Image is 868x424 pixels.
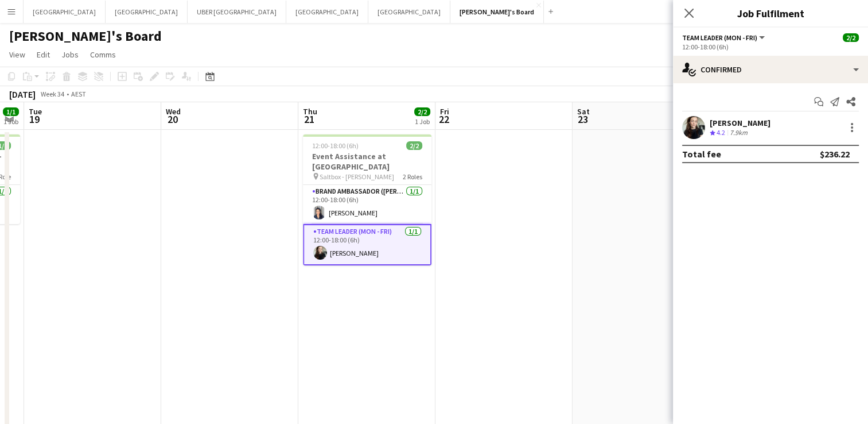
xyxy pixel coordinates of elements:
div: Confirmed [673,56,868,83]
span: Comms [90,49,116,60]
button: [GEOGRAPHIC_DATA] [24,1,106,23]
div: [PERSON_NAME] [710,118,770,128]
a: Comms [85,47,120,62]
span: 2/2 [843,33,859,42]
a: View [5,47,30,62]
button: UBER [GEOGRAPHIC_DATA] [188,1,286,23]
span: 21 [301,113,317,126]
span: Sat [577,106,590,117]
span: Week 34 [38,90,67,98]
span: Wed [166,106,181,117]
a: Edit [32,47,55,62]
div: Total fee [682,148,721,160]
app-card-role: Brand Ambassador ([PERSON_NAME])1/112:00-18:00 (6h)[PERSON_NAME] [303,185,431,224]
h1: [PERSON_NAME]'s Board [9,28,162,45]
span: 20 [164,113,181,126]
app-job-card: 12:00-18:00 (6h)2/2Event Assistance at [GEOGRAPHIC_DATA] Saltbox - [PERSON_NAME]2 RolesBrand Amba... [303,134,431,265]
button: [GEOGRAPHIC_DATA] [106,1,188,23]
div: [DATE] [9,88,36,100]
button: [PERSON_NAME]'s Board [450,1,544,23]
span: Thu [303,106,317,117]
span: 2 Roles [403,172,422,181]
span: 1/1 [3,107,19,116]
button: [GEOGRAPHIC_DATA] [368,1,450,23]
span: Edit [37,49,50,60]
h3: Event Assistance at [GEOGRAPHIC_DATA] [303,151,431,172]
button: Team Leader (Mon - Fri) [682,33,766,42]
div: $236.22 [820,148,850,160]
a: Jobs [57,47,83,62]
span: Team Leader (Mon - Fri) [682,33,757,42]
div: 12:00-18:00 (6h) [682,43,859,51]
div: AEST [71,90,86,98]
span: Fri [440,106,449,117]
span: Jobs [61,49,79,60]
span: 2/2 [406,141,422,150]
span: 12:00-18:00 (6h) [312,141,359,150]
span: Tue [29,106,42,117]
span: 2/2 [414,107,430,116]
div: 7.9km [727,128,750,138]
span: 19 [27,113,42,126]
span: 22 [438,113,449,126]
button: [GEOGRAPHIC_DATA] [286,1,368,23]
div: 1 Job [415,117,430,126]
app-card-role: Team Leader (Mon - Fri)1/112:00-18:00 (6h)[PERSON_NAME] [303,224,431,265]
span: Saltbox - [PERSON_NAME] [320,172,394,181]
h3: Job Fulfilment [673,6,868,21]
span: 23 [575,113,590,126]
span: View [9,49,25,60]
span: 4.2 [717,128,725,137]
div: 1 Job [3,117,18,126]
